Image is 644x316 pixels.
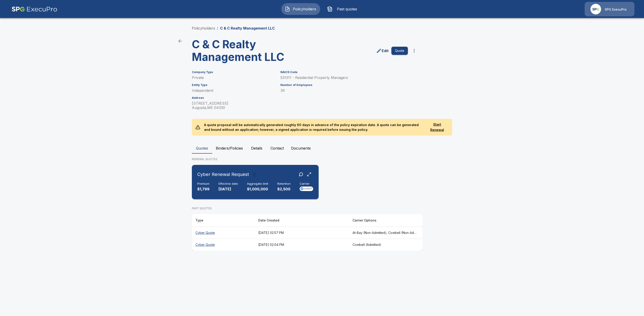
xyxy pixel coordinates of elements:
[192,157,452,161] p: RENEWAL QUOTES
[192,83,275,87] h6: Entity Type
[280,76,408,80] p: 531311 - Residential Property Managers
[197,187,209,192] p: $1,799
[300,182,313,186] h6: Carrier
[247,143,267,154] button: Details
[375,47,390,54] a: edit
[219,187,238,192] p: [DATE]
[192,143,212,154] button: Quotes
[217,25,218,31] li: /
[334,6,359,12] span: Past quotes
[197,182,209,186] h6: Premium
[590,4,601,14] img: Agency Icon
[255,214,349,227] th: Date Created
[605,7,627,12] p: SPG ExecuPro
[267,143,287,154] button: Contact
[247,182,268,186] h6: Aggregate limit
[255,227,349,239] th: [DATE] 02:57 PM
[281,3,320,15] button: Policyholders IconPolicyholders
[192,214,422,251] table: responsive table
[220,25,275,31] p: C & C Realty Management LLC
[247,187,268,192] p: $1,000,000
[277,182,291,186] h6: Retention
[12,2,57,16] img: AA Logo
[197,171,249,178] h6: Cyber Renewal Request
[300,187,313,191] img: Carrier
[255,239,349,251] th: [DATE] 02:04 PM
[280,71,408,74] h6: NAICS Code
[212,143,247,154] button: Binders/Policies
[192,38,303,63] h3: C & C Realty Management LLC
[349,227,422,239] th: At-Bay (Non-Admitted), Cowbell (Non-Admitted), Corvus Cyber (Non-Admitted), Tokio Marine TMHCC (N...
[280,83,408,87] h6: Number of Employees
[176,37,185,46] a: back
[287,143,314,154] button: Documents
[192,96,275,99] h6: Address
[285,6,290,12] img: Policyholders Icon
[349,214,422,227] th: Carrier Options
[192,214,255,227] th: Type
[410,46,419,55] button: more
[324,3,363,15] button: Past quotes IconPast quotes
[192,206,422,210] p: PAST QUOTES
[327,6,333,12] img: Past quotes Icon
[280,88,408,93] p: 39
[426,120,449,134] button: Start Renewal
[277,187,291,192] p: $2,500
[192,26,215,30] a: Policyholders
[200,119,426,136] p: A quote proposal will be automatically generated roughly 60 days in advance of the policy expirat...
[585,2,634,16] a: Agency IconSPG ExecuPro
[192,227,255,239] th: Cyber Quote
[349,239,422,251] th: Cowbell (Admitted)
[391,47,408,55] button: Quote
[292,6,317,12] span: Policyholders
[382,48,389,53] p: Edit
[219,182,238,186] h6: Effective date
[192,25,275,31] nav: breadcrumb
[192,101,275,110] p: [STREET_ADDRESS] Augusta , ME 04330
[192,239,255,251] th: Cyber Quote
[192,143,452,154] div: policyholder tabs
[192,71,275,74] h6: Company Type
[192,76,275,80] p: Private
[192,88,275,93] p: Independent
